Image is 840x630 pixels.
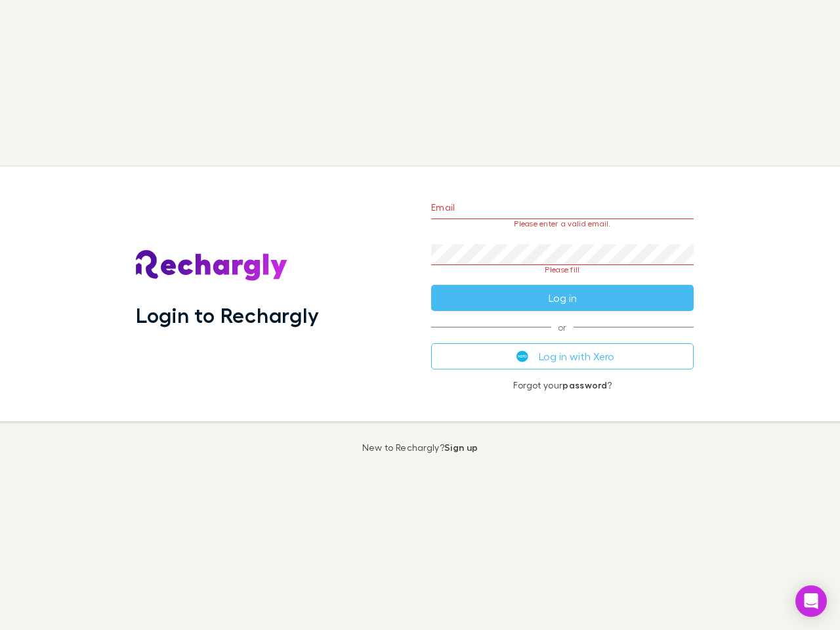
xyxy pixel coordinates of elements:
h1: Login to Rechargly [136,303,319,327]
p: Forgot your ? [431,380,694,390]
div: Open Intercom Messenger [795,585,827,617]
span: or [431,327,694,327]
button: Log in [431,285,694,311]
a: password [562,379,607,390]
p: New to Rechargly? [362,442,478,453]
p: Please fill [431,265,694,274]
img: Xero's logo [516,350,528,362]
a: Sign up [444,442,478,453]
img: Rechargly's Logo [136,250,288,282]
button: Log in with Xero [431,343,694,369]
p: Please enter a valid email. [431,219,694,228]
